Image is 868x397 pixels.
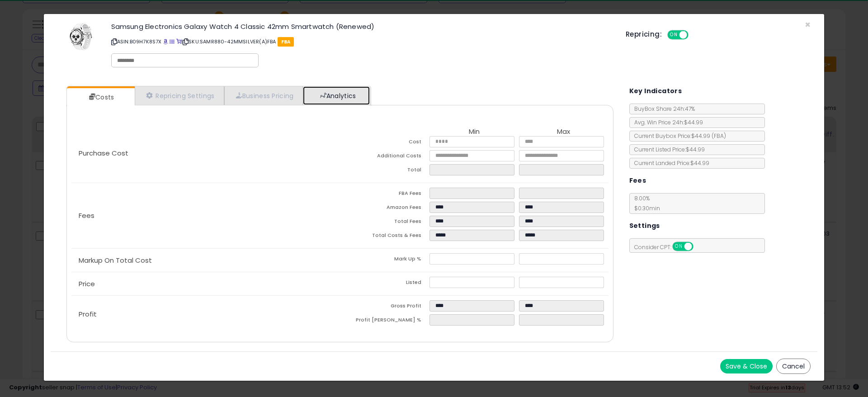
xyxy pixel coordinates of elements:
[629,85,682,97] h5: Key Indicators
[71,212,340,219] p: Fees
[135,86,224,105] a: Repricing Settings
[67,88,134,106] a: Costs
[71,280,340,288] p: Price
[111,34,613,49] p: ASIN: B09H7K8S7X | SKU: SAMR880-42MMSILVER(A)FBA
[776,359,811,374] button: Cancel
[340,277,429,291] td: Listed
[340,164,429,178] td: Total
[629,220,660,232] h5: Settings
[630,132,726,140] span: Current Buybox Price:
[71,311,340,318] p: Profit
[176,38,181,45] a: Your listing only
[71,150,340,157] p: Purchase Cost
[630,194,660,212] span: 8.00 %
[340,202,429,216] td: Amazon Fees
[720,359,773,373] button: Save & Close
[340,188,429,202] td: FBA Fees
[340,314,429,328] td: Profit [PERSON_NAME] %
[224,86,303,105] a: Business Pricing
[340,253,429,267] td: Mark Up %
[692,243,706,250] span: OFF
[673,243,684,250] span: ON
[687,31,702,39] span: OFF
[340,300,429,314] td: Gross Profit
[630,118,703,126] span: Avg. Win Price 24h: $44.99
[630,243,705,251] span: Consider CPT:
[668,31,679,39] span: ON
[626,31,662,38] h5: Repricing:
[340,230,429,244] td: Total Costs & Fees
[170,38,175,45] a: All offer listings
[630,146,705,153] span: Current Listed Price: $44.99
[519,128,609,136] th: Max
[111,23,613,30] h3: Samsung Electronics Galaxy Watch 4 Classic 42mm Smartwatch (Renewed)
[67,23,94,50] img: 41mjUrfznSL._SL60_.jpg
[712,132,726,140] span: ( FBA )
[340,136,429,150] td: Cost
[71,257,340,264] p: Markup On Total Cost
[630,105,695,113] span: BuyBox Share 24h: 47%
[629,175,646,186] h5: Fees
[691,132,726,140] span: $44.99
[163,38,168,45] a: BuyBox page
[429,128,519,136] th: Min
[303,86,370,105] a: Analytics
[805,18,811,31] span: ×
[278,37,294,47] span: FBA
[340,150,429,164] td: Additional Costs
[340,216,429,230] td: Total Fees
[630,204,660,212] span: $0.30 min
[630,159,709,167] span: Current Landed Price: $44.99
